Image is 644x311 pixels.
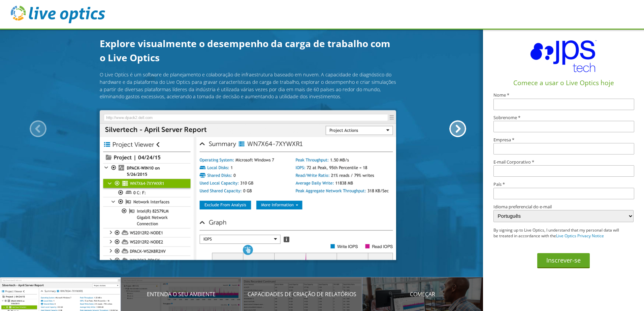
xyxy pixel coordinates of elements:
[493,228,619,239] p: By signing up to Live Optics, I understand that my personal data will be treated in accordance wi...
[493,205,634,209] label: Idioma preferencial do e-mail
[241,290,362,298] p: Capacidades de criação de relatórios
[493,138,634,142] label: Empresa *
[537,253,590,268] button: Inscrever-se
[493,93,634,97] label: Nome *
[100,71,396,100] p: O Live Optics é um software de planejamento e colaboração de infraestrutura baseado em nuvem. A c...
[11,6,105,23] img: live_optics_svg.svg
[100,110,396,260] img: Introdução ao Live Optics
[556,233,604,239] a: Live Optics Privacy Notice
[493,182,634,186] label: País *
[362,290,483,298] p: Começar
[121,290,242,298] p: Entenda o seu ambiente
[493,160,634,164] label: E-mail Corporativo *
[486,78,641,88] h1: Comece a usar o Live Optics hoje
[530,35,597,77] img: w8cpyombm9fywAAAABJRU5ErkJggg==
[100,36,396,65] h1: Explore visualmente o desempenho da carga de trabalho com o Live Optics
[493,115,634,120] label: Sobrenome *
